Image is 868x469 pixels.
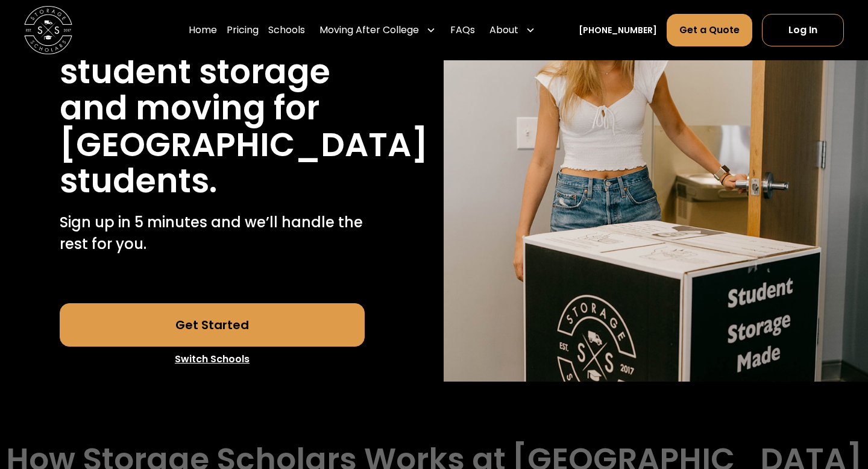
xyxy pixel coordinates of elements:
[579,24,657,37] a: [PHONE_NUMBER]
[60,163,217,200] h1: students.
[268,13,305,47] a: Schools
[60,212,365,255] p: Sign up in 5 minutes and we’ll handle the rest for you.
[24,6,72,54] img: Storage Scholars main logo
[60,303,365,347] a: Get Started
[762,14,844,46] a: Log In
[60,127,428,163] h1: [GEOGRAPHIC_DATA]
[227,13,259,47] a: Pricing
[315,13,441,47] div: Moving After College
[667,14,752,46] a: Get a Quote
[189,13,217,47] a: Home
[60,17,365,127] h1: Stress free student storage and moving for
[489,23,518,37] div: About
[485,13,540,47] div: About
[450,13,475,47] a: FAQs
[319,23,419,37] div: Moving After College
[60,347,365,372] a: Switch Schools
